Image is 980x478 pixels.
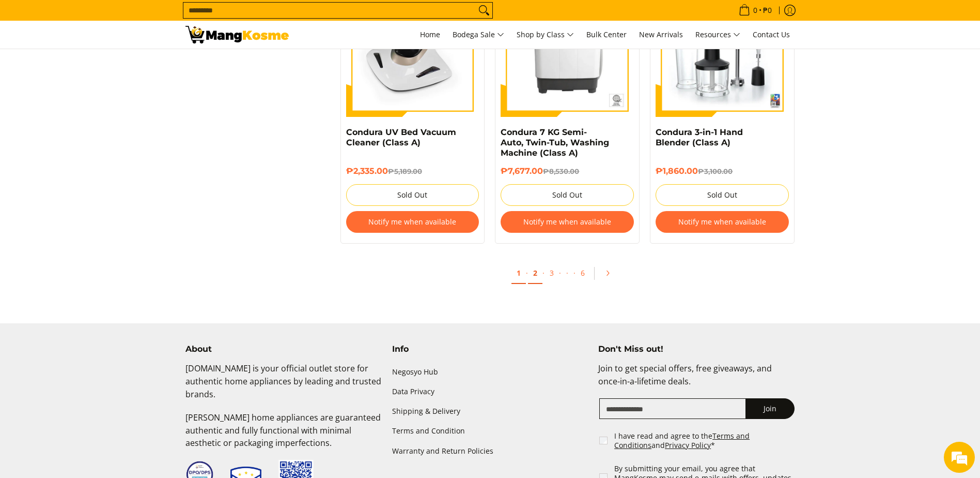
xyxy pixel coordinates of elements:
a: Shipping & Delivery [392,402,588,422]
a: Shop by Class [511,21,579,49]
a: 6 [575,263,590,283]
span: Shop by Class [517,28,574,41]
h6: ₱7,677.00 [501,166,634,176]
span: Home [420,29,440,39]
span: · [542,268,545,278]
h4: Don't Miss out! [598,344,795,354]
a: Home [415,21,445,49]
h4: Info [392,344,588,354]
h6: ₱2,335.00 [346,166,479,176]
p: [DOMAIN_NAME] is your official outlet store for authentic home appliances by leading and trusted ... [185,362,382,411]
h4: About [185,344,382,354]
a: 1 [511,263,526,284]
del: ₱3,100.00 [698,167,733,175]
a: Condura 3-in-1 Hand Blender (Class A) [656,127,743,147]
a: Condura 7 KG Semi-Auto, Twin-Tub, Washing Machine (Class A) [501,127,609,158]
span: Resources [695,28,740,41]
label: I have read and agree to the and * [614,431,796,450]
a: Data Privacy [392,382,588,402]
img: Class A | Mang Kosme [185,26,289,43]
a: Privacy Policy [665,440,711,450]
a: Resources [690,21,745,49]
ul: Pagination [335,259,800,292]
a: 2 [528,263,542,284]
a: Bodega Sale [447,21,509,49]
a: Terms and Conditions [614,431,750,450]
span: ₱0 [761,7,773,14]
p: Join to get special offers, free giveaways, and once-in-a-lifetime deals. [598,362,795,398]
span: · [561,263,573,283]
span: · [573,268,575,278]
button: Join [745,398,795,419]
p: [PERSON_NAME] home appliances are guaranteed authentic and fully functional with minimal aestheti... [185,411,382,460]
button: Sold Out [656,184,789,206]
span: · [526,268,528,278]
a: Terms and Condition [392,422,588,441]
a: Contact Us [748,21,795,49]
span: Bulk Center [586,29,627,39]
span: Bodega Sale [453,28,504,41]
button: Search [476,3,492,18]
h6: ₱1,860.00 [656,166,789,176]
span: Contact Us [753,29,790,39]
a: Bulk Center [581,21,632,49]
span: New Arrivals [639,29,683,39]
a: 3 [545,263,559,283]
a: Condura UV Bed Vacuum Cleaner (Class A) [346,127,456,147]
span: 0 [752,7,759,14]
span: • [736,5,775,16]
button: Notify me when available [346,211,479,233]
button: Notify me when available [501,211,634,233]
button: Notify me when available [656,211,789,233]
a: Negosyo Hub [392,362,588,382]
del: ₱5,189.00 [388,167,422,175]
span: · [559,268,561,278]
del: ₱8,530.00 [543,167,579,175]
a: New Arrivals [634,21,688,49]
nav: Main Menu [299,21,795,49]
button: Sold Out [346,184,479,206]
button: Sold Out [501,184,634,206]
a: Warranty and Return Policies [392,441,588,461]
